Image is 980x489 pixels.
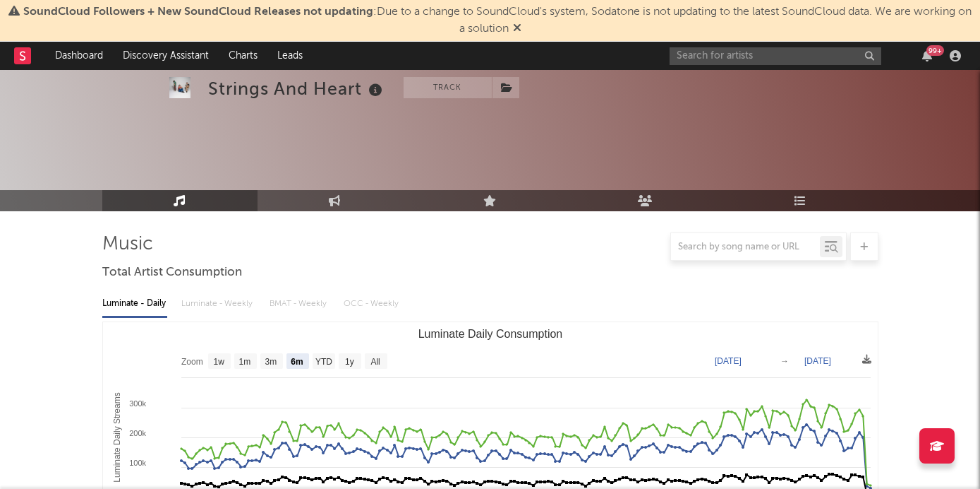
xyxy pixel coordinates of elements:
text: 1y [345,357,354,367]
text: 300k [129,399,146,408]
div: 99 + [926,45,944,56]
text: Zoom [181,357,203,367]
text: 1m [238,357,250,367]
text: [DATE] [804,356,831,366]
text: 100k [129,459,146,467]
span: : Due to a change to SoundCloud's system, Sodatone is not updating to the latest SoundCloud data.... [23,6,972,35]
text: → [780,356,789,366]
text: 6m [291,357,303,367]
div: Luminate - Daily [102,292,167,316]
text: 3m [265,357,277,367]
span: Dismiss [513,23,521,35]
a: Discovery Assistant [113,42,219,70]
button: Track [404,77,492,98]
div: Strings And Heart [208,77,386,100]
text: 200k [129,429,146,437]
text: Luminate Daily Streams [111,392,121,482]
text: 1w [213,357,224,367]
a: Dashboard [45,42,113,70]
a: Leads [267,42,313,70]
text: Luminate Daily Consumption [418,328,562,340]
text: [DATE] [715,356,742,366]
input: Search for artists [670,47,881,65]
text: All [370,357,380,367]
a: Charts [219,42,267,70]
input: Search by song name or URL [671,242,820,253]
span: SoundCloud Followers + New SoundCloud Releases not updating [23,6,373,18]
span: Total Artist Consumption [102,264,242,281]
button: 99+ [922,50,932,61]
text: YTD [315,357,332,367]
